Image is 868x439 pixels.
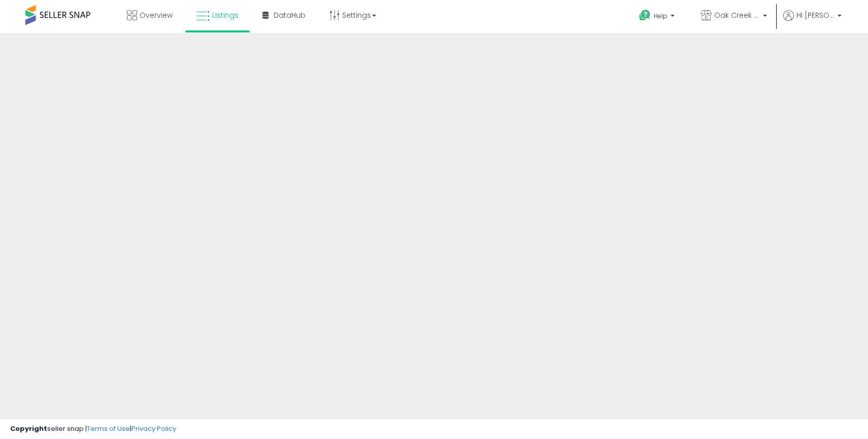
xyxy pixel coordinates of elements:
span: DataHub [274,10,306,20]
a: Privacy Policy [131,424,176,433]
strong: Copyright [10,424,47,433]
i: Get Help [639,9,651,22]
div: seller snap | | [10,424,176,434]
span: Listings [212,10,239,20]
span: Hi [PERSON_NAME] [796,10,834,20]
span: Oak Creek Trading Company US [714,10,760,20]
a: Terms of Use [87,424,130,433]
a: Hi [PERSON_NAME] [783,10,842,33]
span: Help [654,12,667,20]
span: Overview [140,10,173,20]
a: Help [631,2,685,33]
